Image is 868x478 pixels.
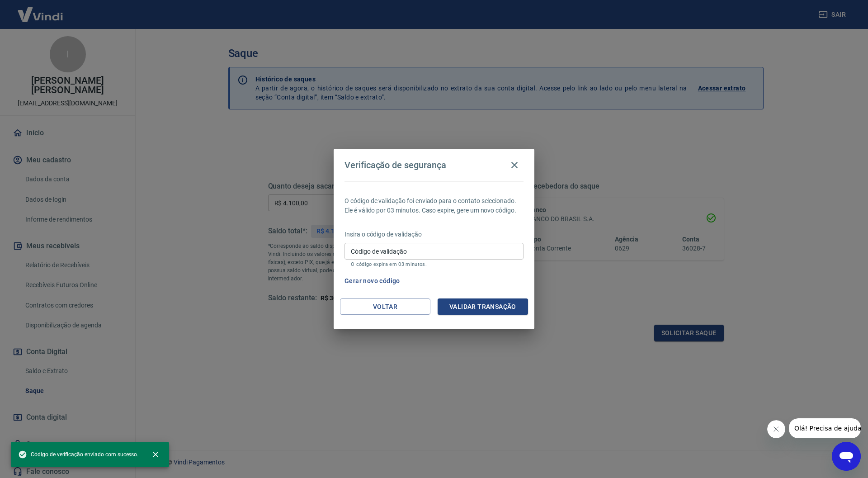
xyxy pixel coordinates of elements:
[5,6,76,14] span: Olá! Precisa de ajuda?
[340,298,430,315] button: Voltar
[832,442,861,471] iframe: Botão para abrir a janela de mensagens
[767,420,785,438] iframe: Fechar mensagem
[789,418,861,438] iframe: Mensagem da empresa
[344,160,446,170] h4: Verificação de segurança
[344,230,524,239] p: Insira o código de validação
[438,298,528,315] button: Validar transação
[351,261,517,267] p: O código expira em 03 minutos.
[341,273,404,289] button: Gerar novo código
[18,450,138,459] span: Código de verificação enviado com sucesso.
[344,196,524,215] p: O código de validação foi enviado para o contato selecionado. Ele é válido por 03 minutos. Caso e...
[146,445,165,464] button: close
